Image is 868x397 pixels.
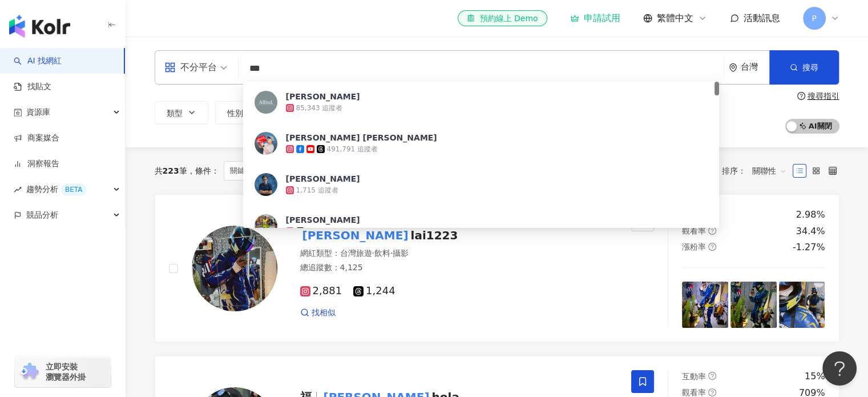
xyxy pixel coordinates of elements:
span: 競品分析 [26,202,58,228]
div: [PERSON_NAME] [PERSON_NAME] [286,132,437,143]
img: KOL Avatar [255,214,277,237]
span: 條件 ： [187,166,219,175]
span: 繁體中文 [657,12,693,25]
span: 互動率 [682,372,706,381]
div: 預約線上 Demo [467,13,538,24]
span: · [372,248,374,258]
div: -1.27% [793,241,825,254]
span: · [390,248,393,258]
span: 關聯性 [752,162,786,180]
span: 台灣旅遊 [340,248,372,258]
span: 資源庫 [26,99,50,125]
span: 類型 [167,109,183,118]
img: chrome extension [18,363,41,381]
span: P [812,12,816,25]
div: 15% [805,370,825,383]
span: 立即安裝 瀏覽器外掛 [46,362,86,382]
a: 洞察報告 [14,158,59,170]
button: 性別 [215,101,269,124]
img: KOL Avatar [255,132,277,155]
span: question-circle [708,372,716,380]
div: [PERSON_NAME] [286,173,360,185]
span: 觀看率 [682,226,706,235]
span: question-circle [797,92,805,100]
span: lai1223 [410,228,458,242]
div: 85,343 追蹤者 [296,103,343,113]
img: KOL Avatar [255,91,277,114]
div: BETA [60,184,87,195]
div: 總追蹤數 ： 4,125 [300,262,618,274]
span: 攝影 [393,248,409,258]
img: post-image [682,282,728,328]
div: 不分平台 [164,58,217,77]
span: 找相似 [312,307,336,319]
img: post-image [779,282,825,328]
a: searchAI 找網紅 [14,55,62,67]
span: question-circle [708,388,716,396]
a: 預約線上 Demo [458,10,547,26]
a: 找貼文 [14,81,51,93]
span: rise [14,186,22,194]
span: environment [729,63,737,72]
div: 搜尋指引 [808,91,839,101]
span: 2,881 [300,285,342,297]
a: 申請試用 [570,13,620,24]
a: chrome extension立即安裝 瀏覽器外掛 [15,356,111,387]
span: appstore [164,62,176,73]
span: 飲料 [374,248,390,258]
span: 趨勢分析 [26,177,87,202]
div: [PERSON_NAME] [286,91,360,102]
span: 關鍵字：[PERSON_NAME] [224,161,339,181]
div: 排序： [722,162,793,180]
img: KOL Avatar [192,226,277,311]
div: 網紅類型 ： [300,248,618,259]
div: 39,075 追蹤者 [306,227,353,236]
div: 491,791 追蹤者 [327,145,378,154]
a: 找相似 [300,307,336,319]
div: 34.4% [796,225,825,238]
a: KOL Avatar[PERSON_NAME]lai1223網紅類型：台灣旅遊·飲料·攝影總追蹤數：4,1252,8811,244找相似互動率question-circle2.98%觀看率que... [155,194,839,342]
div: 2.98% [796,208,825,221]
span: 1,244 [353,285,395,297]
span: 漲粉率 [682,242,706,251]
div: 共 筆 [155,166,187,175]
span: 223 [163,166,179,175]
mark: [PERSON_NAME] [300,226,411,244]
span: 活動訊息 [744,13,780,23]
span: 性別 [227,109,243,118]
button: 類型 [155,101,208,124]
iframe: Help Scout Beacon - Open [822,351,857,386]
img: KOL Avatar [255,173,277,196]
img: logo [9,15,70,38]
button: 搜尋 [769,50,839,85]
span: 觀看率 [682,388,706,397]
div: 台灣 [741,62,769,72]
a: 商案媒合 [14,133,59,144]
div: 1,715 追蹤者 [296,186,338,195]
span: 搜尋 [802,63,818,72]
img: post-image [730,282,777,328]
span: question-circle [708,227,716,235]
div: [PERSON_NAME] [286,214,360,226]
span: question-circle [708,243,716,251]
